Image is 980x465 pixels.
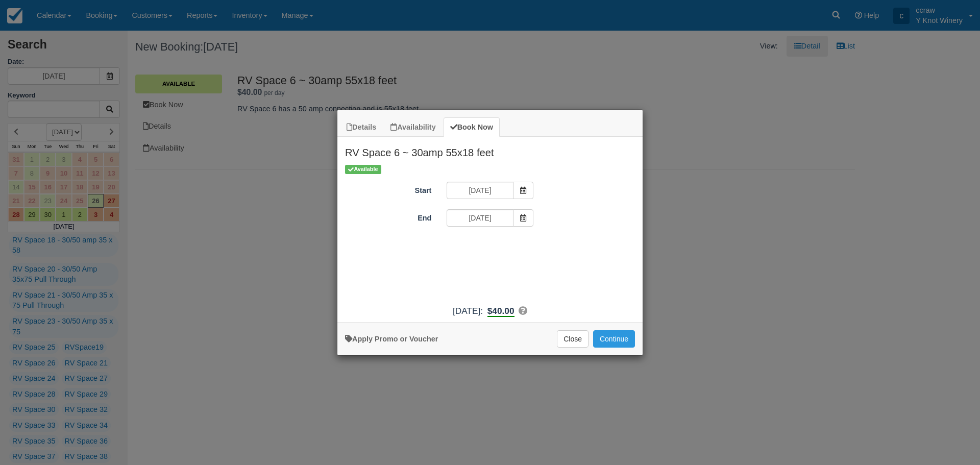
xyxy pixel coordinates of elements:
a: Book Now [444,117,500,137]
span: [DATE] [453,306,480,316]
label: Start [337,182,439,196]
label: End [337,209,439,224]
button: Close [557,330,589,348]
span: Available [345,165,381,174]
a: Availability [384,117,442,137]
button: Add to Booking [593,330,635,348]
a: Apply Voucher [345,335,438,343]
a: Details [340,117,383,137]
div: : [337,305,643,317]
b: $40.00 [487,306,514,317]
h2: RV Space 6 ~ 30amp 55x18 feet [337,137,643,163]
div: Item Modal [337,137,643,317]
